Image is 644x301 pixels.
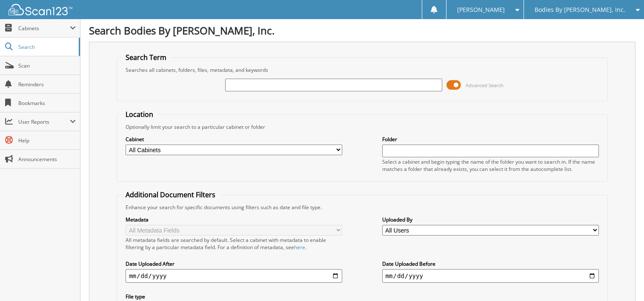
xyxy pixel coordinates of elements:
[18,118,70,125] span: User Reports
[126,136,342,143] label: Cabinet
[126,293,342,300] label: File type
[121,204,603,211] div: Enhance your search for specific documents using filters such as date and file type.
[121,123,603,131] div: Optionally limit your search to a particular cabinet or folder
[126,236,342,251] div: All metadata fields are searched by default. Select a cabinet with metadata to enable filtering b...
[18,25,70,32] span: Cabinets
[535,7,625,12] span: Bodies By [PERSON_NAME], Inc.
[126,260,342,267] label: Date Uploaded After
[9,4,72,15] img: scan123-logo-white.svg
[382,136,599,143] label: Folder
[382,216,599,223] label: Uploaded By
[121,66,603,74] div: Searches all cabinets, folders, files, metadata, and keywords
[382,158,599,173] div: Select a cabinet and begin typing the name of the folder you want to search in. If the name match...
[18,99,76,107] span: Bookmarks
[457,7,505,12] span: [PERSON_NAME]
[121,190,220,199] legend: Additional Document Filters
[18,156,76,163] span: Announcements
[294,244,305,251] a: here
[466,82,504,88] span: Advanced Search
[18,62,76,69] span: Scan
[18,137,76,144] span: Help
[18,43,74,51] span: Search
[18,81,76,88] span: Reminders
[121,53,171,62] legend: Search Term
[89,23,635,37] h1: Search Bodies By [PERSON_NAME], Inc.
[382,269,599,283] input: end
[382,260,599,267] label: Date Uploaded Before
[121,110,157,119] legend: Location
[126,216,342,223] label: Metadata
[126,269,342,283] input: start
